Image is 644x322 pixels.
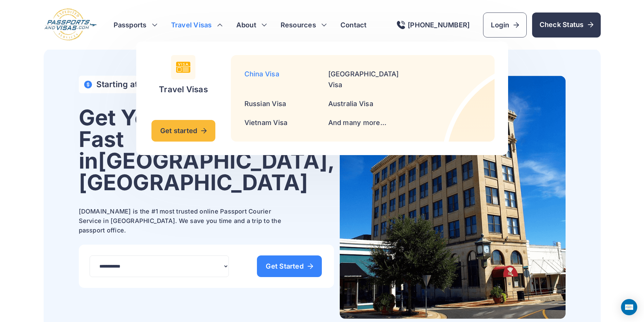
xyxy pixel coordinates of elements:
a: Login [483,13,526,38]
a: Contact [340,20,367,30]
h1: Get Your U.S. Passport Fast in [GEOGRAPHIC_DATA], [GEOGRAPHIC_DATA] [79,107,334,193]
img: Logo [44,8,97,42]
p: [DOMAIN_NAME] is the #1 most trusted online Passport Courier Service in [GEOGRAPHIC_DATA]. We sav... [79,207,288,235]
a: Vietnam Visa [244,119,288,127]
a: Get Started [257,255,322,277]
a: [PHONE_NUMBER] [397,21,470,29]
span: Check Status [540,20,593,29]
h4: Starting at $149 [96,80,160,89]
a: [GEOGRAPHIC_DATA] Visa [328,70,399,89]
img: Get Your U.S. Passport Fast in Detroit [340,76,566,319]
span: Get Started [266,263,313,270]
span: Get started [160,127,207,134]
h3: Resources [281,20,327,30]
a: Russian Visa [244,100,286,108]
a: Check Status [532,13,601,38]
a: Australia Visa [328,100,373,108]
div: Open Intercom Messenger [621,299,637,315]
h3: Passports [114,20,158,30]
a: About [236,20,256,30]
a: China Visa [244,70,279,78]
a: And many more... [328,119,387,127]
span: Login [491,20,519,30]
a: Get started [151,120,216,142]
h4: Travel Visas [159,85,208,94]
h3: Travel Visas [171,20,223,30]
